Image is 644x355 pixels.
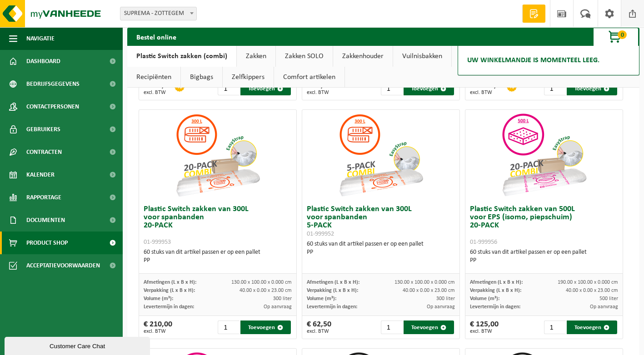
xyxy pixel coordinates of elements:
span: Op aanvraag [590,304,618,310]
button: 0 [593,28,639,46]
input: 1 [218,82,240,95]
span: Volume (m³): [470,296,499,301]
span: 40.00 x 0.00 x 23.00 cm [566,288,618,293]
img: 01-999953 [172,110,263,201]
span: Documenten [26,209,65,232]
button: Toevoegen [567,82,617,95]
div: 60 stuks van dit artikel passen er op een pallet [470,248,618,265]
span: Acceptatievoorwaarden [26,254,100,277]
div: € 62,50 [307,320,331,334]
span: Bedrijfsgegevens [26,73,80,95]
h3: Plastic Switch zakken van 500L voor EPS (isomo, piepschuim) 20-PACK [470,205,618,246]
input: 1 [218,320,240,334]
span: SUPREMA - ZOTTEGEM [120,7,196,20]
input: 1 [381,82,403,95]
div: € 1 000,00 [470,82,504,95]
span: Verpakking (L x B x H): [470,288,521,293]
a: Bijzonder en gevaarlijk afval [452,46,554,67]
a: Zelfkippers [223,67,274,88]
a: Comfort artikelen [274,67,344,88]
span: Op aanvraag [264,304,292,310]
span: Product Shop [26,232,68,254]
span: Verpakking (L x B x H): [307,288,358,293]
h3: Plastic Switch zakken van 300L voor spanbanden 5-PACK [307,205,455,238]
a: Bigbags [181,67,222,88]
input: 1 [381,320,403,334]
a: Plastic Switch zakken (combi) [127,46,236,67]
button: Toevoegen [240,82,291,95]
span: excl. BTW [144,329,172,334]
input: 1 [544,320,566,334]
a: Zakkenhouder [333,46,393,67]
span: Contactpersonen [26,95,79,118]
h3: Plastic Switch zakken van 300L voor spanbanden 20-PACK [144,205,292,246]
span: 0 [618,30,627,39]
span: excl. BTW [144,90,172,95]
span: Afmetingen (L x B x H): [307,280,359,285]
span: 01-999953 [144,239,171,246]
span: Verpakking (L x B x H): [144,288,195,293]
div: PP [144,256,292,265]
div: € 210,00 [144,320,172,334]
img: 01-999952 [335,110,426,201]
button: Toevoegen [567,320,617,334]
div: € 125,00 [470,320,499,334]
span: 01-999956 [470,239,497,246]
span: 300 liter [273,296,292,301]
a: Recipiënten [127,67,180,88]
input: 1 [544,82,566,95]
div: PP [470,256,618,265]
span: Volume (m³): [307,296,336,301]
img: 01-999956 [499,110,589,201]
iframe: chat widget [5,335,152,355]
h2: Bestel online [127,28,185,45]
span: excl. BTW [470,90,504,95]
span: excl. BTW [470,329,499,334]
span: Afmetingen (L x B x H): [470,280,523,285]
span: Levertermijn in dagen: [307,304,357,310]
span: Dashboard [26,50,60,73]
span: 40.00 x 0.00 x 23.00 cm [403,288,455,293]
a: Zakken [237,46,275,67]
span: 500 liter [599,296,618,301]
span: excl. BTW [307,329,331,334]
span: 130.00 x 100.00 x 0.000 cm [394,280,455,285]
h2: Uw winkelmandje is momenteel leeg. [463,50,604,70]
span: Volume (m³): [144,296,173,301]
span: 190.00 x 100.00 x 0.000 cm [558,280,618,285]
span: Op aanvraag [427,304,455,310]
div: 60 stuks van dit artikel passen er op een pallet [307,240,455,256]
span: 130.00 x 100.00 x 0.000 cm [231,280,292,285]
span: Levertermijn in dagen: [144,304,194,310]
span: 300 liter [436,296,455,301]
span: 01-999952 [307,231,334,237]
span: excl. BTW [307,90,331,95]
span: Gebruikers [26,118,60,141]
span: SUPREMA - ZOTTEGEM [120,7,197,20]
div: € 70,00 [307,82,331,95]
div: € 240,00 [144,82,172,95]
span: Navigatie [26,27,55,50]
a: Vuilnisbakken [393,46,451,67]
span: Kalender [26,163,55,186]
div: 60 stuks van dit artikel passen er op een pallet [144,248,292,265]
span: 40.00 x 0.00 x 23.00 cm [240,288,292,293]
button: Toevoegen [404,82,454,95]
button: Toevoegen [240,320,291,334]
div: PP [307,248,455,256]
a: Zakken SOLO [276,46,333,67]
span: Afmetingen (L x B x H): [144,280,196,285]
span: Contracten [26,141,62,163]
span: Rapportage [26,186,61,209]
button: Toevoegen [404,320,454,334]
span: Levertermijn in dagen: [470,304,520,310]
